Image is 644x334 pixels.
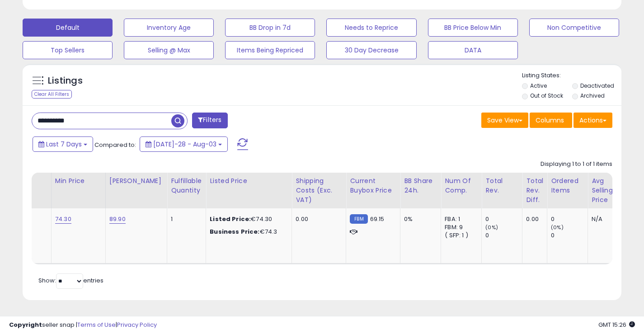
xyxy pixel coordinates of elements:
[23,19,113,37] button: Default
[210,228,285,236] div: €74.3
[210,215,285,223] div: €74.30
[522,71,621,80] p: Listing States:
[350,214,367,224] small: FBM
[551,215,588,223] div: 0
[445,223,475,231] div: FBM: 9
[32,90,72,99] div: Clear All Filters
[485,176,518,195] div: Total Rev.
[530,92,563,99] label: Out of Stock
[210,227,259,236] b: Business Price:
[428,19,518,37] button: BB Price Below Min
[192,113,227,128] button: Filters
[9,320,42,329] strong: Copyright
[48,75,83,87] h5: Listings
[33,136,93,152] button: Last 7 Days
[551,231,588,240] div: 0
[140,136,228,152] button: [DATE]-28 - Aug-03
[55,176,102,186] div: Min Price
[580,92,605,99] label: Archived
[210,215,251,223] b: Listed Price:
[94,141,136,149] span: Compared to:
[404,215,434,223] div: 0%
[592,176,625,205] div: Avg Selling Price
[225,41,315,59] button: Items Being Repriced
[598,320,635,329] span: 2025-08-11 15:26 GMT
[551,176,584,195] div: Ordered Items
[46,140,82,149] span: Last 7 Days
[370,215,385,223] span: 69.15
[481,113,528,128] button: Save View
[404,176,437,195] div: BB Share 24h.
[38,276,103,285] span: Show: entries
[541,160,612,169] div: Displaying 1 to 1 of 1 items
[171,176,202,195] div: Fulfillable Quantity
[326,19,416,37] button: Needs to Reprice
[55,215,71,224] a: 74.30
[326,41,416,59] button: 30 Day Decrease
[445,231,475,240] div: ( SFP: 1 )
[153,140,216,149] span: [DATE]-28 - Aug-03
[124,41,214,59] button: Selling @ Max
[485,215,522,223] div: 0
[530,82,547,89] label: Active
[428,41,518,59] button: DATA
[296,215,339,223] div: 0.00
[445,215,475,223] div: FBA: 1
[117,320,157,329] a: Privacy Policy
[536,116,564,125] span: Columns
[530,113,572,128] button: Columns
[225,19,315,37] button: BB Drop in 7d
[124,19,214,37] button: Inventory Age
[485,224,498,231] small: (0%)
[580,82,614,89] label: Deactivated
[445,176,478,195] div: Num of Comp.
[592,215,621,223] div: N/A
[77,320,116,329] a: Terms of Use
[109,176,163,186] div: [PERSON_NAME]
[485,231,522,240] div: 0
[529,19,619,37] button: Non Competitive
[526,176,543,205] div: Total Rev. Diff.
[109,215,126,224] a: 89.90
[9,321,157,329] div: seller snap | |
[296,176,342,205] div: Shipping Costs (Exc. VAT)
[350,176,396,195] div: Current Buybox Price
[573,113,612,128] button: Actions
[210,176,288,186] div: Listed Price
[23,41,113,59] button: Top Sellers
[171,215,199,223] div: 1
[551,224,564,231] small: (0%)
[526,215,540,223] div: 0.00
